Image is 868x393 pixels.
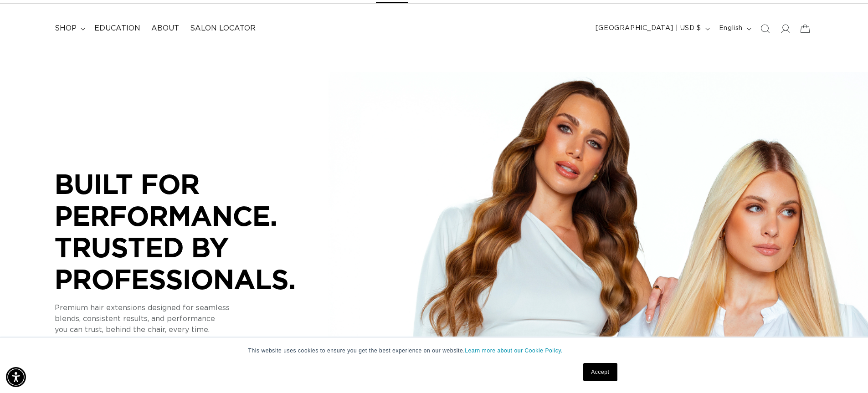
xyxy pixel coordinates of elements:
[590,20,714,37] button: [GEOGRAPHIC_DATA] | USD $
[248,347,620,355] p: This website uses cookies to ensure you get the best experience on our website.
[719,24,743,33] span: English
[190,24,256,33] span: Salon Locator
[55,24,77,33] span: shop
[714,20,755,37] button: English
[146,18,185,39] a: About
[55,302,328,335] p: Premium hair extensions designed for seamless blends, consistent results, and performance you can...
[185,18,261,39] a: Salon Locator
[49,18,89,39] summary: shop
[151,24,179,33] span: About
[55,168,328,295] p: BUILT FOR PERFORMANCE. TRUSTED BY PROFESSIONALS.
[583,363,617,381] a: Accept
[6,367,26,387] div: Accessibility Menu
[755,19,775,39] summary: Search
[465,347,563,354] a: Learn more about our Cookie Policy.
[94,24,140,33] span: Education
[89,18,146,39] a: Education
[596,24,701,33] span: [GEOGRAPHIC_DATA] | USD $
